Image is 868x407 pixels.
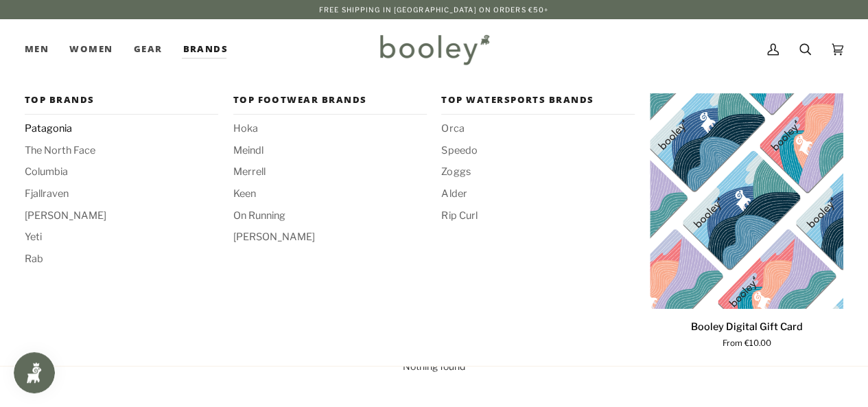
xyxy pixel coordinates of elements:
a: Columbia [25,165,218,180]
a: Meindl [233,143,427,159]
a: Fjallraven [25,187,218,202]
a: Gear [124,19,173,80]
a: Zoggs [441,165,635,180]
span: Top Watersports Brands [441,93,635,107]
span: Women [69,43,113,56]
product-grid-item-variant: €10.00 [650,93,843,308]
a: Men [25,19,59,80]
product-grid-item: Booley Digital Gift Card [650,93,843,350]
a: Hoka [233,121,427,137]
a: Top Brands [25,93,218,115]
a: [PERSON_NAME] [25,209,218,224]
a: Alder [441,187,635,202]
iframe: Button to open loyalty program pop-up [14,352,55,393]
div: Brands Top Brands Patagonia The North Face Columbia Fjallraven [PERSON_NAME] Yeti Rab Top Footwea... [172,19,238,80]
a: Booley Digital Gift Card [650,314,843,351]
a: On Running [233,209,427,224]
a: Speedo [441,143,635,159]
a: The North Face [25,143,218,159]
a: Yeti [25,230,218,245]
a: Patagonia [25,121,218,137]
img: Booley [374,30,494,69]
span: Top Footwear Brands [233,93,427,107]
span: From €10.00 [723,338,771,350]
a: Rab [25,252,218,267]
p: Free Shipping in [GEOGRAPHIC_DATA] on Orders €50+ [319,4,549,15]
a: Top Watersports Brands [441,93,635,115]
a: Top Footwear Brands [233,93,427,115]
a: Brands [172,19,238,80]
p: Booley Digital Gift Card [691,320,803,335]
span: Men [25,43,49,56]
a: Rip Curl [441,209,635,224]
a: Keen [233,187,427,202]
a: Merrell [233,165,427,180]
span: Top Brands [25,93,218,107]
a: [PERSON_NAME] [233,230,427,245]
a: Booley Digital Gift Card [650,93,843,308]
a: Women [59,19,123,80]
a: Orca [441,121,635,137]
span: Gear [134,43,163,56]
